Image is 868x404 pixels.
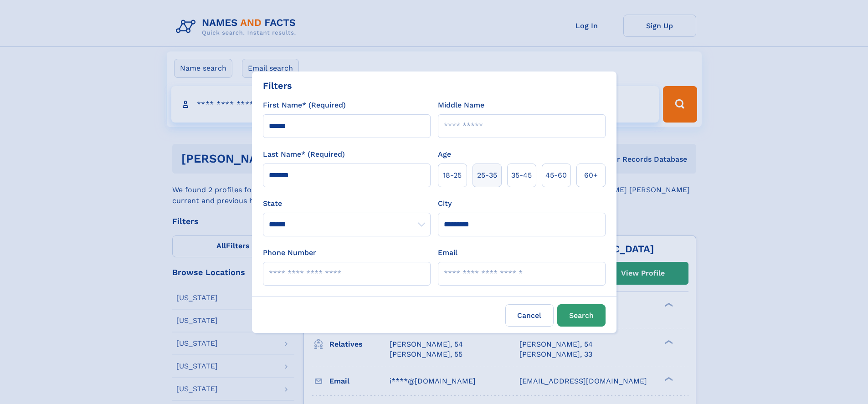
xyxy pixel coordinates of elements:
[263,247,316,258] label: Phone Number
[443,170,462,181] span: 18‑25
[263,100,346,111] label: First Name* (Required)
[505,304,554,327] label: Cancel
[263,149,345,160] label: Last Name* (Required)
[263,198,431,209] label: State
[511,170,532,181] span: 35‑45
[584,170,598,181] span: 60+
[545,170,567,181] span: 45‑60
[477,170,497,181] span: 25‑35
[557,304,606,327] button: Search
[263,79,292,92] div: Filters
[438,247,457,258] label: Email
[438,100,484,111] label: Middle Name
[438,198,452,209] label: City
[438,149,451,160] label: Age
